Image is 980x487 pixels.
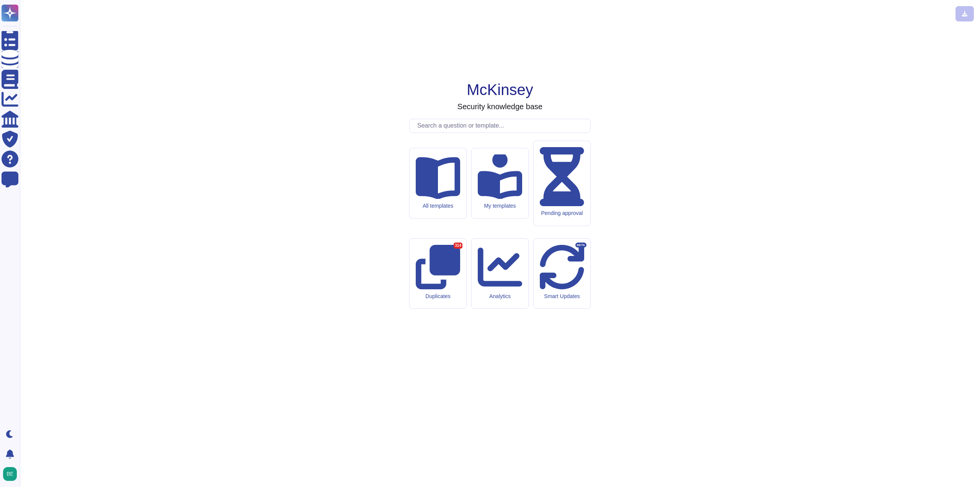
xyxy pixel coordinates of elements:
[478,293,522,300] div: Analytics
[3,467,17,481] img: user
[416,293,460,300] div: Duplicates
[413,119,590,133] input: Search a question or template...
[2,466,22,482] button: user
[467,80,533,99] h1: McKinsey
[540,293,584,300] div: Smart Updates
[540,210,584,216] div: Pending approval
[454,243,462,249] div: 314
[478,203,522,209] div: My templates
[416,203,460,209] div: All templates
[457,102,542,111] h3: Security knowledge base
[575,243,586,248] div: BETA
